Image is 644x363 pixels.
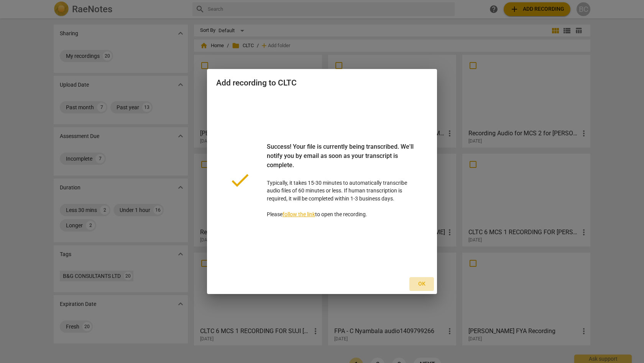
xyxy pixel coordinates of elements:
span: done [228,169,251,192]
h2: Add recording to CLTC [216,78,428,88]
p: Typically, it takes 15-30 minutes to automatically transcribe audio files of 60 minutes or less. ... [267,142,416,218]
span: Ok [416,280,428,288]
a: follow the link [283,211,315,217]
button: Ok [409,277,434,291]
div: Success! Your file is currently being transcribed. We'll notify you by email as soon as your tran... [267,142,416,179]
